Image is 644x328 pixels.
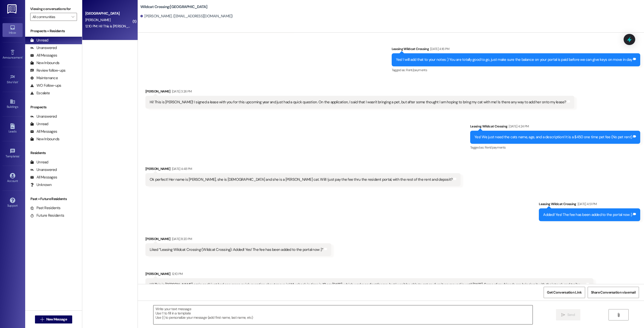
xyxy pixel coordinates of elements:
span: [PERSON_NAME] [85,18,110,22]
div: [DATE] 3:26 PM [171,89,192,94]
i:  [561,313,565,317]
div: [DATE] 4:24 PM [507,124,529,129]
div: [DATE] 4:48 PM [171,166,192,171]
i:  [40,317,44,321]
div: Unread [30,38,48,43]
div: [PERSON_NAME] [145,166,461,173]
div: Unread [30,121,48,127]
a: Inbox [3,23,23,37]
b: Wildcat Crossing: [GEOGRAPHIC_DATA] [140,4,208,10]
div: Leasing Wildcat Crossing [392,46,640,53]
div: Unread [30,160,48,165]
div: Past Residents [30,205,61,211]
a: Support [3,196,23,210]
span: Get Conversation Link [547,290,582,295]
button: New Message [35,315,72,323]
label: Viewing conversations for [30,5,77,13]
div: Leasing Wildcat Crossing [539,201,640,208]
div: [DATE] 4:51 PM [576,201,597,207]
div: [PERSON_NAME] [145,236,331,243]
div: Unanswered [30,114,57,119]
div: Prospects + Residents [25,28,82,34]
button: Get Conversation Link [544,287,585,298]
div: Unanswered [30,167,57,172]
i:  [617,313,620,317]
div: Yes! I will add that to your notes :) You are totally good to go, just make sure the balance on y... [396,57,632,62]
div: Tagged as: [392,66,640,74]
a: Buildings [3,97,23,111]
input: All communities [32,13,69,21]
div: Review follow-ups [30,68,65,73]
div: [GEOGRAPHIC_DATA] [85,11,132,16]
div: Yes! We just need the cats name, age, and a description! It is a $450 one time pet fee (No pet rent) [474,134,632,140]
span: • [18,80,19,83]
div: [PERSON_NAME]. ([EMAIL_ADDRESS][DOMAIN_NAME]) [140,14,233,19]
a: Site Visit • [3,73,23,86]
div: Added! Yes! The fee has been added to the portal now :) [543,212,632,217]
div: [PERSON_NAME] [145,271,593,278]
div: Hi! This is [PERSON_NAME]! I signed a lease with you for this upcoming year and just had a quick ... [150,100,566,105]
button: Send [556,309,580,320]
div: [PERSON_NAME] [145,89,574,96]
i:  [71,15,74,19]
div: Maintenance [30,75,58,81]
div: New Inbounds [30,136,59,142]
div: Unanswered [30,45,57,51]
img: ResiDesk Logo [7,4,18,14]
div: Unknown [30,182,52,188]
div: All Messages [30,53,57,58]
div: [DATE] 4:16 PM [429,46,450,52]
div: Future Residents [30,213,64,218]
div: Leasing Wildcat Crossing [470,124,640,131]
div: WO Follow-ups [30,83,61,88]
span: Share Conversation via email [591,290,636,295]
span: New Message [46,317,67,322]
div: [DATE] 8:20 PM [171,236,192,242]
div: Ok perfect! Her name is [PERSON_NAME], she is [DEMOGRAPHIC_DATA] and she is a [PERSON_NAME] cat. ... [150,177,453,182]
span: Send [567,312,575,317]
div: All Messages [30,129,57,134]
div: All Messages [30,175,57,180]
span: • [22,55,23,59]
div: Tagged as: [470,144,640,151]
div: 12:10 PM [171,271,183,276]
a: Leads [3,122,23,135]
div: Prospects [25,105,82,110]
span: Rent/payments [406,68,427,72]
a: Templates • [3,147,23,160]
span: Rent/payments [485,145,506,150]
div: Past + Future Residents [25,196,82,202]
span: • [19,154,20,157]
div: Hi! This is [PERSON_NAME] again and I just had one more quick question about move in! My check in... [150,282,585,293]
button: Share Conversation via email [588,287,639,298]
a: Account [3,171,23,185]
div: Residents [25,150,82,156]
div: Liked “Leasing Wildcat Crossing (Wildcat Crossing): Added! Yes! The fee has been added to the por... [150,247,323,252]
div: Escalate [30,90,50,96]
div: New Inbounds [30,60,59,66]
